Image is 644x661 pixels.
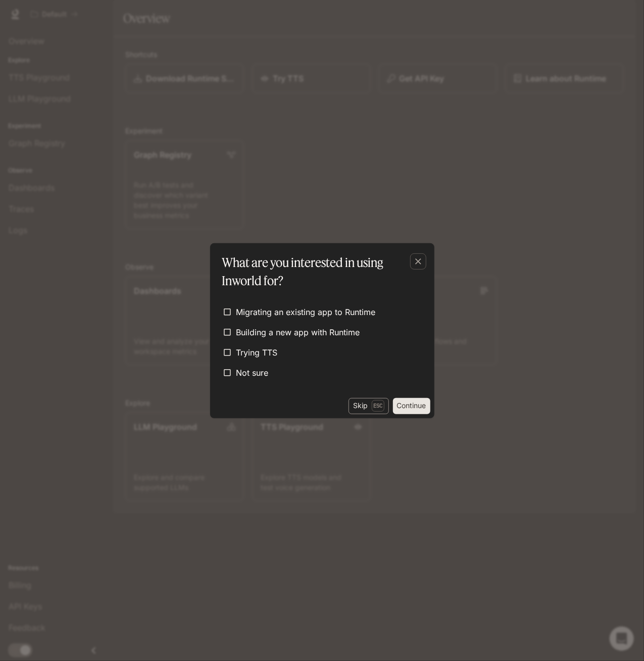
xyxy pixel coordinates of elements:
[349,398,389,414] button: SkipEsc
[236,326,360,338] span: Building a new app with Runtime
[236,367,269,379] span: Not sure
[222,253,418,290] p: What are you interested in using Inworld for?
[236,306,376,318] span: Migrating an existing app to Runtime
[236,346,278,359] span: Trying TTS
[372,400,384,411] p: Esc
[393,398,430,414] button: Continue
